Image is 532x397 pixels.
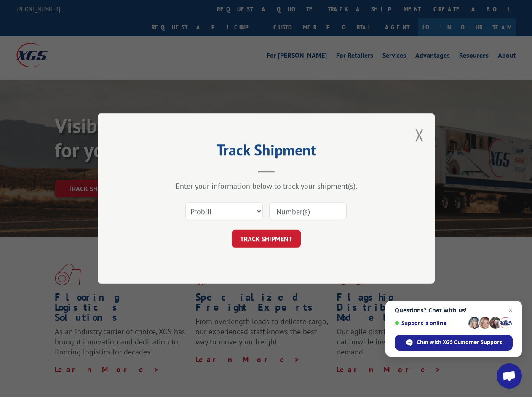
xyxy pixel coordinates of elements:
[140,181,393,191] div: Enter your information below to track your shipment(s).
[395,335,513,351] div: Chat with XGS Customer Support
[497,363,522,389] div: Open chat
[232,230,301,248] button: TRACK SHIPMENT
[417,338,502,346] span: Chat with XGS Customer Support
[395,307,513,314] span: Questions? Chat with us!
[140,144,393,160] h2: Track Shipment
[415,124,424,146] button: Close modal
[395,320,465,326] span: Support is online
[269,202,347,220] input: Number(s)
[505,305,516,315] span: Close chat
